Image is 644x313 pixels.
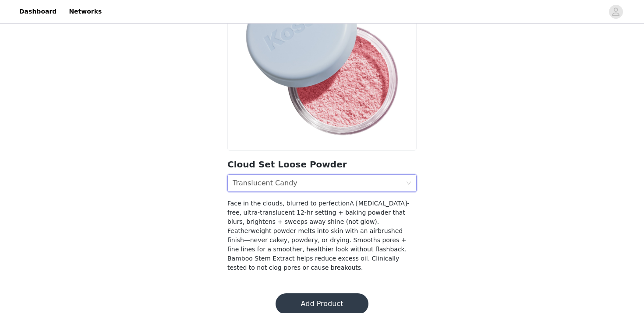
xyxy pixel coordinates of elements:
a: Networks [64,2,107,21]
div: avatar [612,5,620,19]
a: Dashboard [14,2,62,21]
h4: Face in the clouds, blurred to perfectionA [MEDICAL_DATA]-free, ultra-translucent 12-hr setting +... [227,199,417,272]
h2: Cloud Set Loose Powder [227,158,417,171]
div: Translucent Candy [233,175,297,191]
i: icon: down [406,181,411,187]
